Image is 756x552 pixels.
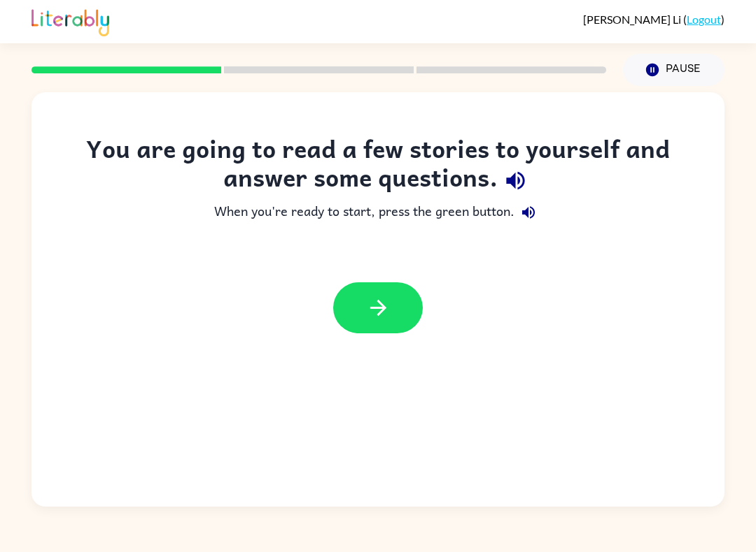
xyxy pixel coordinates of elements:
[583,13,724,26] div: ( )
[59,134,696,198] div: You are going to read a few stories to yourself and answer some questions.
[583,13,683,26] span: [PERSON_NAME] Li
[623,54,724,86] button: Pause
[31,6,109,36] img: Literably
[59,198,696,226] div: When you're ready to start, press the green button.
[687,13,721,26] a: Logout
